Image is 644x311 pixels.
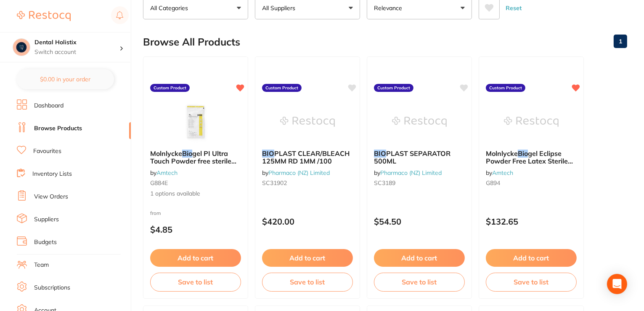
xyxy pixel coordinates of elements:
[34,38,119,47] h4: Dental Holistix
[13,39,30,56] img: Dental Holistix
[262,169,330,177] span: by
[268,169,330,177] a: Pharmaco (NZ) Limited
[150,225,241,234] p: $4.85
[34,124,82,133] a: Browse Products
[150,149,236,173] span: gel PI Ultra Touch Powder free sterile gloves size 7.5
[486,149,518,158] span: Molnlycke
[486,169,513,177] span: by
[150,4,191,12] p: All Categories
[168,101,223,143] img: Molnlycke Biogel PI Ultra Touch Powder free sterile gloves size 7.5
[374,273,465,291] button: Save to list
[486,249,577,267] button: Add to cart
[143,36,240,48] h2: Browse All Products
[262,84,302,92] label: Custom Product
[150,149,182,158] span: Molnlycke
[374,149,451,165] span: PLAST SEPARATOR 500ML
[32,170,72,178] a: Inventory Lists
[504,101,559,143] img: Molnlycke Biogel Eclipse Powder Free Latex Sterile Gloves Size 7.5 Box 50
[486,150,577,165] b: Molnlycke Biogel Eclipse Powder Free Latex Sterile Gloves Size 7.5 Box 50
[262,4,299,12] p: All Suppliers
[150,84,190,92] label: Custom Product
[150,273,241,291] button: Save to list
[518,149,528,158] em: Bio
[34,284,70,292] a: Subscriptions
[262,249,353,267] button: Add to cart
[34,48,119,56] p: Switch account
[150,179,168,187] span: G884E
[34,102,64,110] a: Dashboard
[34,215,59,224] a: Suppliers
[262,217,353,226] p: $420.00
[34,238,57,247] a: Budgets
[614,33,627,50] a: 1
[156,169,178,177] a: Amtech
[262,149,350,165] span: PLAST CLEAR/BLEACH 125MM RD 1MM /100
[280,101,335,143] img: BIOPLAST CLEAR/BLEACH 125MM RD 1MM /100
[17,11,71,21] img: Restocq Logo
[374,150,465,165] b: BIOPLAST SEPARATOR 500ML
[262,150,353,165] b: BIOPLAST CLEAR/BLEACH 125MM RD 1MM /100
[607,274,627,294] div: Open Intercom Messenger
[380,169,442,177] a: Pharmaco (NZ) Limited
[150,169,178,177] span: by
[374,169,442,177] span: by
[486,217,577,226] p: $132.65
[374,249,465,267] button: Add to cart
[17,6,71,26] a: Restocq Logo
[374,84,413,92] label: Custom Product
[182,149,192,158] em: Bio
[392,101,447,143] img: BIOPLAST SEPARATOR 500ML
[374,4,405,12] p: Relevance
[374,149,386,158] em: BIO
[150,190,241,198] span: 1 options available
[150,249,241,267] button: Add to cart
[17,69,114,89] button: $0.00 in your order
[33,147,61,155] a: Favourites
[492,169,513,177] a: Amtech
[150,210,161,216] span: from
[34,193,68,201] a: View Orders
[262,179,287,187] span: SC31902
[374,179,395,187] span: SC3189
[486,149,573,173] span: gel Eclipse Powder Free Latex Sterile Gloves Size 7.5 Box 50
[486,273,577,291] button: Save to list
[486,84,525,92] label: Custom Product
[262,149,274,158] em: BIO
[262,273,353,291] button: Save to list
[374,217,465,226] p: $54.50
[486,179,500,187] span: G894
[150,150,241,165] b: Molnlycke Biogel PI Ultra Touch Powder free sterile gloves size 7.5
[34,261,49,269] a: Team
